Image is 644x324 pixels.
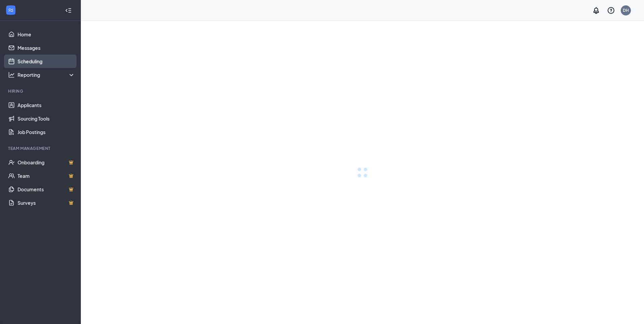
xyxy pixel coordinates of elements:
[18,196,75,209] a: SurveysCrown
[18,98,75,112] a: Applicants
[18,156,75,169] a: OnboardingCrown
[8,71,15,78] svg: Analysis
[623,7,629,13] div: DH
[18,169,75,183] a: TeamCrown
[8,145,74,151] div: Team Management
[18,125,75,139] a: Job Postings
[7,7,14,13] svg: WorkstreamLogo
[592,6,600,14] svg: Notifications
[18,183,75,196] a: DocumentsCrown
[18,71,75,78] div: Reporting
[8,88,74,94] div: Hiring
[18,41,75,55] a: Messages
[18,55,75,68] a: Scheduling
[607,6,615,14] svg: QuestionInfo
[18,112,75,125] a: Sourcing Tools
[18,28,75,41] a: Home
[65,7,72,14] svg: Collapse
